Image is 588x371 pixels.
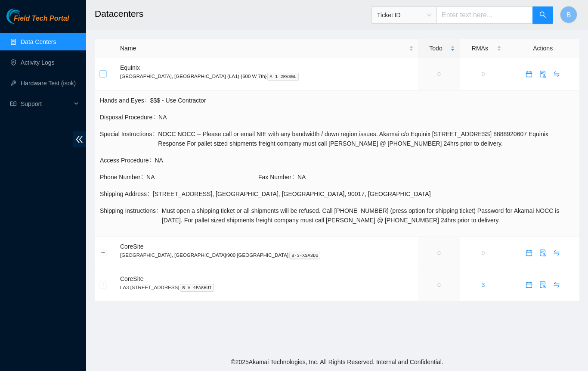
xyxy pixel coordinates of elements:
span: read [10,101,16,107]
span: calendar [523,71,535,78]
button: swap [550,246,563,260]
button: audit [536,246,550,260]
button: Expand row [100,249,107,256]
a: swap [550,281,563,288]
a: 0 [437,71,441,78]
kbd: A-1-2RVSGL [267,73,298,81]
a: Akamai TechnologiesField Tech Portal [6,16,69,27]
span: $$$ - Use Contractor [150,96,574,105]
input: Enter text here... [436,6,533,24]
span: B [566,9,571,20]
img: Akamai Technologies [6,9,43,24]
a: calendar [522,281,536,288]
span: NA [158,112,574,122]
a: audit [536,249,550,256]
p: [GEOGRAPHIC_DATA], [GEOGRAPHIC_DATA]/900 [GEOGRAPHIC_DATA] [120,251,414,259]
span: audit [536,281,549,288]
footer: © 2025 Akamai Technologies, Inc. All Rights Reserved. Internal and Confidential. [86,353,588,371]
th: Actions [506,39,579,58]
a: swap [550,249,563,256]
span: Shipping Address [100,189,153,199]
button: B [560,6,577,23]
a: 0 [482,71,485,78]
span: Phone Number [100,172,146,182]
a: calendar [522,249,536,256]
a: audit [536,71,550,78]
span: Equinix [120,64,140,71]
button: calendar [522,278,536,292]
button: swap [550,278,563,292]
a: calendar [522,71,536,78]
span: calendar [523,249,535,256]
a: Data Centers [21,38,56,45]
span: Must open a shipping ticket or all shipments will be refused. Call [PHONE_NUMBER] (press option f... [162,206,574,225]
span: swap [550,71,563,78]
span: Disposal Procedure [100,112,158,122]
button: Expand row [100,281,107,288]
span: NA [297,172,574,182]
span: NA [146,172,257,182]
button: audit [536,67,550,81]
span: Shipping Instructions [100,206,162,225]
span: search [539,11,546,19]
span: audit [536,249,549,256]
a: Activity Logs [21,59,55,66]
span: audit [536,71,549,78]
kbd: B-3-XSA3DU [289,252,320,259]
button: audit [536,278,550,292]
span: NOCC NOCC -- Please call or email NIE with any bandwidth / down region issues. Akamai c/o Equinix... [158,129,574,148]
span: calendar [523,281,535,288]
a: Hardware Test (isok) [21,80,76,87]
button: Collapse row [100,71,107,78]
span: Special Instructions [100,129,158,148]
button: calendar [522,246,536,260]
span: CoreSite [120,243,143,250]
a: swap [550,71,563,78]
span: Ticket ID [377,9,431,22]
a: audit [536,281,550,288]
p: LA3 [STREET_ADDRESS] [120,284,414,291]
span: Support [21,95,71,112]
button: calendar [522,67,536,81]
span: swap [550,249,563,256]
span: Access Procedure [100,156,155,165]
a: 0 [482,249,485,256]
span: double-left [73,131,86,147]
span: CoreSite [120,275,143,282]
span: NA [155,156,575,165]
span: swap [550,281,563,288]
button: swap [550,67,563,81]
span: Field Tech Portal [14,15,69,23]
a: 3 [482,281,485,288]
p: [GEOGRAPHIC_DATA], [GEOGRAPHIC_DATA] (LA1) {600 W 7th} [120,72,414,80]
span: Hands and Eyes [100,96,150,105]
span: Fax Number [258,172,297,182]
button: search [532,6,553,24]
a: 0 [437,249,441,256]
div: [STREET_ADDRESS] , [GEOGRAPHIC_DATA] , [GEOGRAPHIC_DATA] , 90017 , [GEOGRAPHIC_DATA] [153,189,574,199]
a: 0 [437,281,441,288]
kbd: B-V-4FA8HUI [180,284,214,292]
